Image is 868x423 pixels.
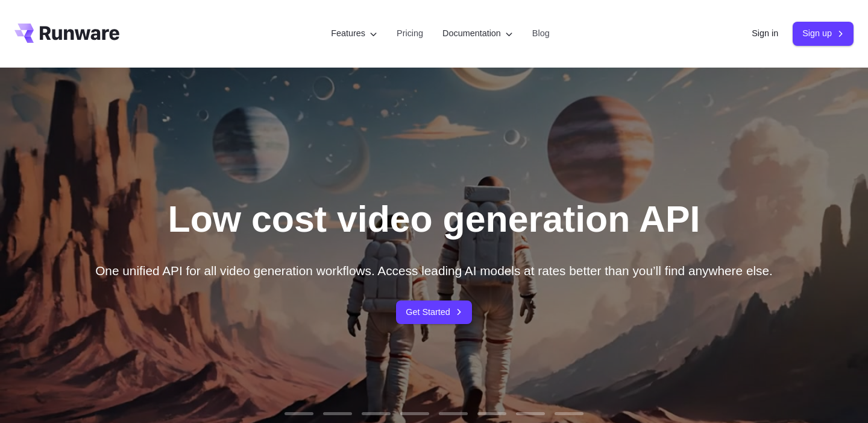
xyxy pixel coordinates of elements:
[168,197,700,241] h1: Low cost video generation API
[396,301,472,324] a: Get Started
[95,261,773,281] p: One unified API for all video generation workflows. Access leading AI models at rates better than...
[397,27,423,40] a: Pricing
[752,27,778,40] a: Sign in
[532,27,550,40] a: Blog
[793,22,854,45] a: Sign up
[14,24,119,43] a: Go to /
[331,27,377,40] label: Features
[442,27,513,40] label: Documentation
